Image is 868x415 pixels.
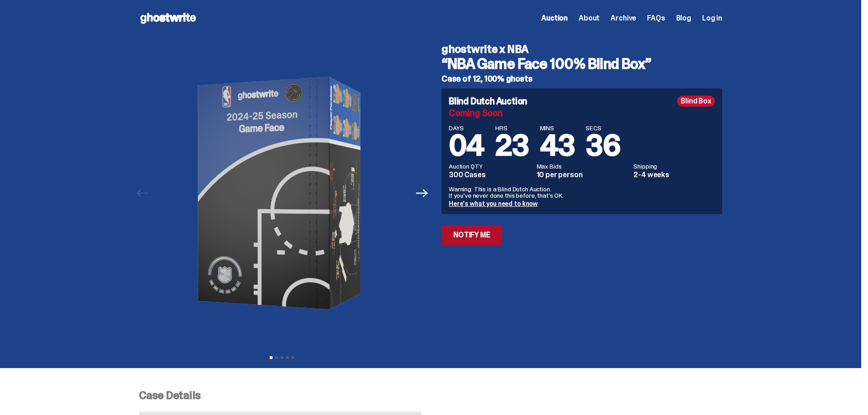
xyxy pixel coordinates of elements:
p: Warning: This is a Blind Dutch Auction. If you’ve never done this before, that’s OK. [449,186,715,199]
span: 23 [495,127,529,164]
button: View slide 2 [275,356,278,359]
span: 36 [586,127,620,164]
a: Blog [676,15,691,22]
dt: Auction QTY [449,163,531,169]
button: View slide 5 [292,356,294,359]
dd: 2-4 weeks [633,171,715,179]
button: Next [412,183,432,203]
span: MINS [540,125,575,131]
a: Log in [702,15,722,22]
button: View slide 4 [286,356,289,359]
dd: 300 Cases [449,171,531,179]
button: View slide 3 [281,356,283,359]
span: 04 [449,127,484,164]
span: SECS [586,125,620,131]
h5: Case of 12, 100% ghosts [442,75,722,83]
img: NBA-Hero-1.png [157,36,407,350]
h4: ghostwrite x NBA [442,44,722,55]
a: Notify Me [442,225,502,245]
p: Case Details [139,390,722,401]
div: Coming Soon [449,108,715,118]
dt: Max Bids [537,163,628,169]
a: FAQs [647,15,665,22]
dt: Shipping [633,163,715,169]
dd: 10 per person [537,171,628,179]
span: DAYS [449,125,484,131]
a: Here's what you need to know [449,200,538,208]
a: About [579,15,600,22]
a: Auction [541,15,568,22]
h4: Blind Dutch Auction [449,97,527,106]
button: View slide 1 [270,356,272,359]
div: Blind Box [677,96,715,107]
span: 43 [540,127,575,164]
span: HRS [495,125,529,131]
h3: “NBA Game Face 100% Blind Box” [442,56,722,71]
a: Archive [611,15,636,22]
